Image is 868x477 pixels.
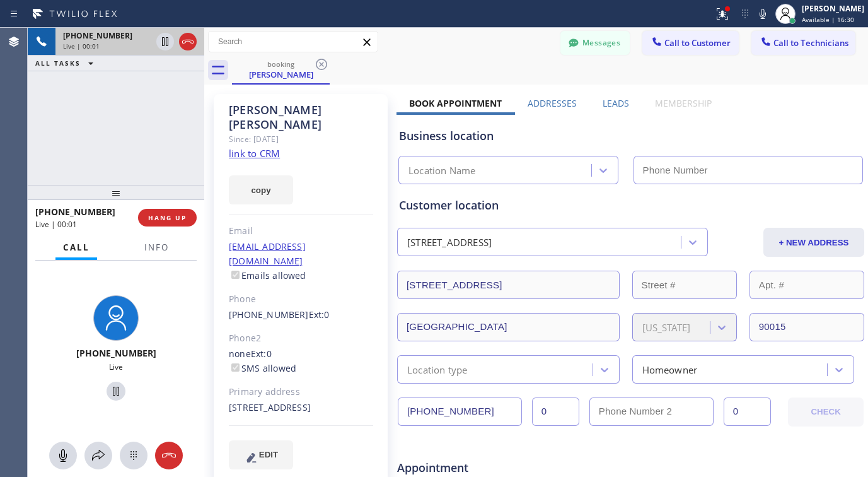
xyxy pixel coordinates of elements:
[84,442,112,469] button: Open directory
[229,175,293,204] button: copy
[229,292,373,307] div: Phone
[603,97,629,109] label: Leads
[763,228,864,257] button: + NEW ADDRESS
[229,347,373,376] div: none
[233,56,328,83] div: David Karp
[35,59,81,68] span: ALL TASKS
[589,397,714,426] input: Phone Number 2
[229,103,373,132] div: [PERSON_NAME] [PERSON_NAME]
[802,15,854,24] span: Available | 16:30
[399,127,862,144] div: Business location
[229,132,373,146] div: Since: [DATE]
[724,397,771,426] input: Ext. 2
[148,213,187,222] span: HANG UP
[229,440,293,469] button: EDIT
[408,163,476,178] div: Location Name
[632,271,737,299] input: Street #
[55,235,97,260] button: Call
[251,348,272,360] span: Ext: 0
[231,271,240,279] input: Emails allowed
[35,206,115,218] span: [PHONE_NUMBER]
[409,97,502,109] label: Book Appointment
[664,37,731,49] span: Call to Customer
[528,97,577,109] label: Addresses
[179,33,197,50] button: Hang up
[229,401,373,415] div: [STREET_ADDRESS]
[231,363,240,372] input: SMS allowed
[229,362,296,374] label: SMS allowed
[397,459,551,476] span: Appointment
[399,197,862,214] div: Customer location
[655,97,712,109] label: Membership
[138,209,197,227] button: HANG UP
[560,31,630,55] button: Messages
[109,362,123,372] span: Live
[233,69,328,80] div: [PERSON_NAME]
[788,397,864,427] button: CHECK
[773,37,848,49] span: Call to Technicians
[634,156,864,184] input: Phone Number
[749,313,864,341] input: ZIP
[802,3,864,14] div: [PERSON_NAME]
[63,42,100,50] span: Live | 00:01
[407,235,492,250] div: [STREET_ADDRESS]
[642,31,739,55] button: Call to Customer
[35,219,77,230] span: Live | 00:01
[642,362,698,377] div: Homeowner
[229,269,306,281] label: Emails allowed
[229,331,373,346] div: Phone2
[754,5,772,23] button: Mute
[49,442,77,469] button: Mute
[63,242,90,253] span: Call
[28,56,106,71] button: ALL TASKS
[397,313,620,341] input: City
[63,30,132,41] span: [PHONE_NUMBER]
[397,271,620,299] input: Address
[155,442,183,469] button: Hang up
[229,240,306,267] a: [EMAIL_ADDRESS][DOMAIN_NAME]
[749,271,864,299] input: Apt. #
[751,31,855,55] button: Call to Technicians
[144,242,169,253] span: Info
[309,309,330,321] span: Ext: 0
[107,382,125,401] button: Hold Customer
[229,385,373,399] div: Primary address
[76,347,156,359] span: [PHONE_NUMBER]
[398,397,522,426] input: Phone Number
[233,59,328,69] div: booking
[120,442,148,469] button: Open dialpad
[156,33,174,50] button: Hold Customer
[229,147,280,160] a: link to CRM
[229,309,309,321] a: [PHONE_NUMBER]
[229,224,373,238] div: Email
[259,450,278,459] span: EDIT
[407,362,468,377] div: Location type
[209,32,378,52] input: Search
[137,235,176,260] button: Info
[532,397,579,426] input: Ext.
